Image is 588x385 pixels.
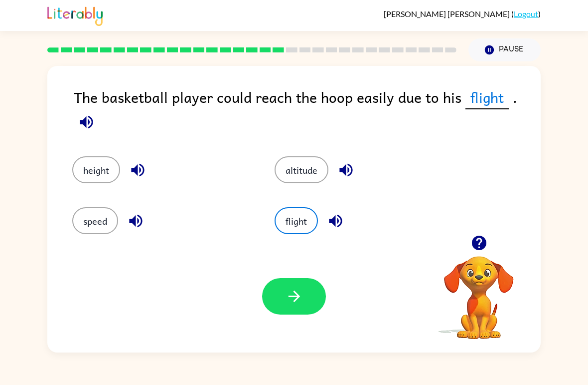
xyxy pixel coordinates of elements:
[275,156,328,183] button: altitude
[514,9,538,18] a: Logout
[468,38,541,61] button: Pause
[47,4,103,26] img: Literably
[384,9,511,18] span: [PERSON_NAME] [PERSON_NAME]
[74,86,541,136] div: The basketball player could reach the hoop easily due to his .
[72,207,118,234] button: speed
[275,207,318,234] button: flight
[465,86,509,109] span: flight
[429,241,529,341] video: Your browser must support playing .mp4 files to use Literably. Please try using another browser.
[384,9,541,18] div: ( )
[72,156,120,183] button: height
